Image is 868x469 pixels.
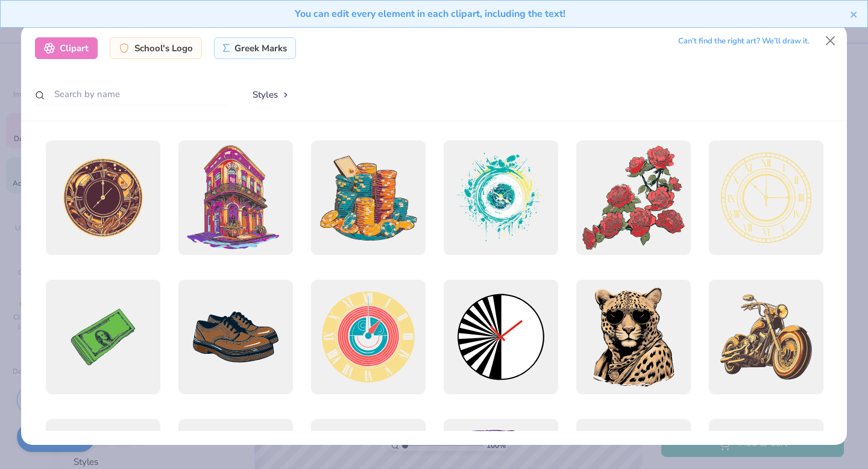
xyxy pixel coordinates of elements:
[678,31,810,52] div: Can’t find the right art? We’ll draw it.
[850,7,858,21] button: close
[10,7,850,21] div: You can edit every element in each clipart, including the text!
[214,37,297,59] div: Greek Marks
[110,37,202,59] div: School's Logo
[35,37,98,59] div: Clipart
[35,83,228,105] input: Search by name
[240,83,303,106] button: Styles
[819,30,842,52] button: Close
